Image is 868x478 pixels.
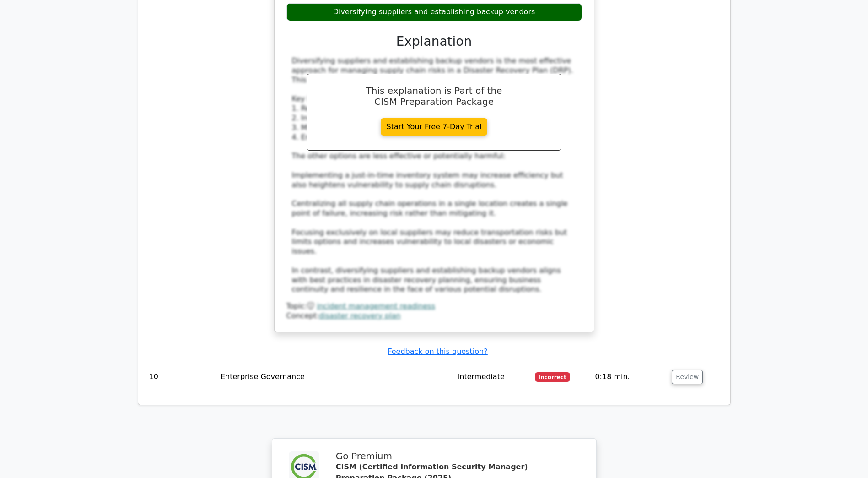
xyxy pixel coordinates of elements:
div: Diversifying suppliers and establishing backup vendors [286,3,582,21]
div: Concept: [286,311,582,321]
a: incident management readiness [317,302,435,310]
a: Feedback on this question? [388,347,487,356]
a: Start Your Free 7-Day Trial [381,118,488,136]
h3: Explanation [292,34,577,49]
div: Topic: [286,302,582,311]
td: Intermediate [454,364,531,390]
button: Review [672,370,703,384]
div: Diversifying suppliers and establishing backup vendors is the most effective approach for managin... [292,56,577,294]
td: 0:18 min. [591,364,668,390]
span: Incorrect [535,372,570,381]
td: 10 [146,364,217,390]
td: Enterprise Governance [217,364,454,390]
a: disaster recovery plan [319,311,401,320]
